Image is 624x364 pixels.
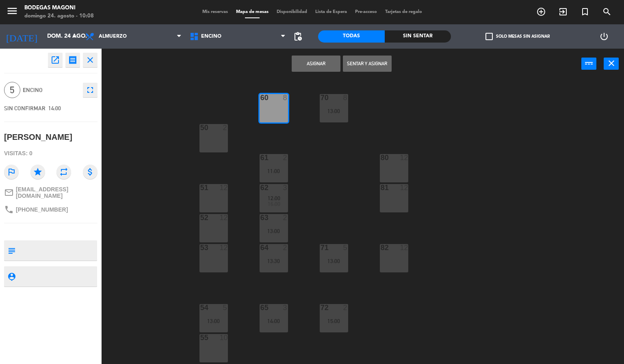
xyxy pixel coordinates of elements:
[65,53,80,67] button: receipt
[485,33,493,40] span: check_box_outline_blank
[292,56,340,72] button: Asignar
[536,7,546,17] i: add_circle_outline
[260,304,261,311] div: 65
[283,184,288,191] div: 3
[311,10,351,14] span: Lista de Espera
[320,108,348,114] div: 13:00
[30,165,45,179] i: star
[83,165,97,179] i: attach_money
[268,195,280,201] span: 12:00
[260,184,261,191] div: 62
[4,165,19,179] i: outlined_flag
[607,58,616,68] i: close
[260,258,288,264] div: 13:30
[343,94,348,101] div: 8
[581,58,596,70] button: power_input
[260,168,288,174] div: 11:00
[283,154,288,161] div: 2
[400,154,408,161] div: 12
[232,10,273,14] span: Mapa de mesas
[220,214,228,221] div: 12
[220,184,228,191] div: 12
[69,32,79,41] i: arrow_drop_down
[485,33,550,40] label: Solo mesas sin asignar
[23,86,79,95] span: Encino
[321,304,321,311] div: 72
[68,55,78,65] i: receipt
[599,32,609,41] i: power_settings_new
[24,4,94,12] div: Bodegas Magoni
[283,244,288,251] div: 2
[283,94,288,101] div: 8
[223,304,228,311] div: 5
[220,244,228,251] div: 12
[321,244,321,251] div: 71
[50,55,60,65] i: open_in_new
[580,7,590,17] i: turned_in_not
[400,244,408,251] div: 12
[56,165,71,179] i: repeat
[584,58,594,68] i: power_input
[4,186,97,199] a: mail_outline[EMAIL_ADDRESS][DOMAIN_NAME]
[293,32,303,41] span: pending_actions
[48,53,63,67] button: open_in_new
[260,154,261,161] div: 61
[381,10,426,14] span: Tarjetas de regalo
[343,304,348,311] div: 2
[321,94,321,101] div: 70
[260,318,288,324] div: 14:00
[320,318,348,324] div: 15:00
[260,214,261,221] div: 63
[4,188,14,197] i: mail_outline
[223,124,228,131] div: 2
[273,10,311,14] span: Disponibilidad
[85,55,95,65] i: close
[260,244,261,251] div: 64
[4,82,20,98] span: 5
[343,56,392,72] button: Sentar y Asignar
[268,201,280,207] span: 16:00
[283,214,288,221] div: 2
[4,205,14,214] i: phone
[7,272,16,281] i: person_pin
[198,10,232,14] span: Mis reservas
[199,318,228,324] div: 13:00
[385,30,451,43] div: Sin sentar
[6,5,18,20] button: menu
[4,105,45,111] span: SIN CONFIRMAR
[283,304,288,311] div: 3
[16,186,97,199] span: [EMAIL_ADDRESS][DOMAIN_NAME]
[351,10,381,14] span: Pre-acceso
[83,83,97,97] button: fullscreen
[16,206,68,213] span: [PHONE_NUMBER]
[260,94,261,101] div: 60
[201,34,221,39] span: Encino
[558,7,568,17] i: exit_to_app
[602,7,612,17] i: search
[4,131,72,144] div: [PERSON_NAME]
[220,334,228,341] div: 10
[604,58,619,70] button: close
[48,105,61,111] span: 14:00
[260,228,288,234] div: 13:00
[99,34,127,39] span: Almuerzo
[24,12,94,20] div: domingo 24. agosto - 10:08
[83,53,97,67] button: close
[85,85,95,95] i: fullscreen
[4,146,97,161] div: Visitas: 0
[320,258,348,264] div: 13:00
[6,5,18,17] i: menu
[400,184,408,191] div: 12
[318,30,385,43] div: Todas
[7,246,16,255] i: subject
[343,244,348,251] div: 5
